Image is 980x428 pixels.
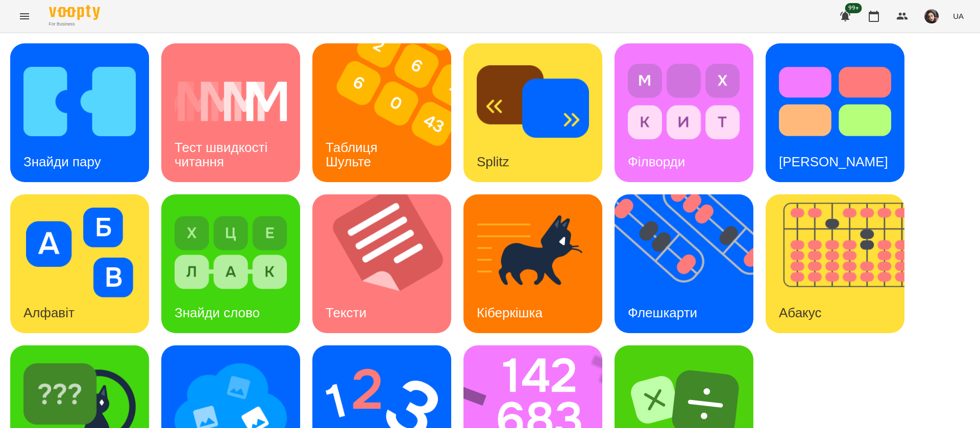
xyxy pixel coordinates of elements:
[779,305,821,320] h3: Абакус
[312,194,451,333] a: ТекстиТексти
[23,305,75,320] h3: Алфавіт
[175,57,287,146] img: Тест швидкості читання
[779,154,888,169] h3: [PERSON_NAME]
[463,43,602,182] a: SplitzSplitz
[766,194,904,333] a: АбакусАбакус
[23,57,136,146] img: Знайди пару
[924,9,939,23] img: 415cf204168fa55e927162f296ff3726.jpg
[175,305,260,320] h3: Знайди слово
[161,43,300,182] a: Тест швидкості читанняТест швидкості читання
[326,305,366,320] h3: Тексти
[312,43,451,182] a: Таблиця ШультеТаблиця Шульте
[615,43,753,182] a: ФілвордиФілворди
[477,154,509,169] h3: Splitz
[477,208,589,297] img: Кіберкішка
[23,208,136,297] img: Алфавіт
[628,305,697,320] h3: Флешкарти
[10,194,149,333] a: АлфавітАлфавіт
[779,57,891,146] img: Тест Струпа
[953,11,964,21] span: UA
[12,4,37,29] button: Menu
[312,194,464,333] img: Тексти
[49,21,100,28] span: For Business
[628,154,685,169] h3: Філворди
[10,43,149,182] a: Знайди паруЗнайди пару
[628,57,740,146] img: Філворди
[175,208,287,297] img: Знайди слово
[161,194,300,333] a: Знайди словоЗнайди слово
[615,194,766,333] img: Флешкарти
[766,194,917,333] img: Абакус
[49,5,100,20] img: Voopty Logo
[463,194,602,333] a: КіберкішкаКіберкішка
[175,140,271,169] h3: Тест швидкості читання
[949,7,968,26] button: UA
[23,154,101,169] h3: Знайди пару
[845,3,862,13] span: 99+
[477,305,543,320] h3: Кіберкішка
[615,194,753,333] a: ФлешкартиФлешкарти
[312,43,464,182] img: Таблиця Шульте
[766,43,904,182] a: Тест Струпа[PERSON_NAME]
[326,140,381,169] h3: Таблиця Шульте
[477,57,589,146] img: Splitz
